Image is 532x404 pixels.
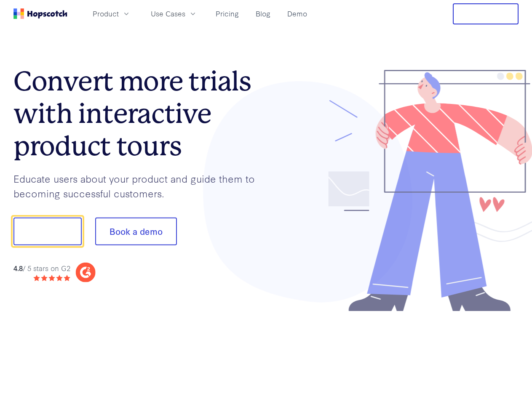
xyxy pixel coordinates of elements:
[13,218,82,245] button: Show me!
[93,8,119,19] span: Product
[146,7,202,21] button: Use Cases
[13,171,266,200] p: Educate users about your product and guide them to becoming successful customers.
[453,3,519,24] button: Free Trial
[88,7,136,21] button: Product
[13,263,23,272] strong: 4.8
[284,7,310,21] a: Demo
[13,8,67,19] a: Home
[13,263,70,273] div: / 5 stars on G2
[252,7,274,21] a: Blog
[151,8,185,19] span: Use Cases
[212,7,242,21] a: Pricing
[13,65,266,162] h1: Convert more trials with interactive product tours
[95,218,177,245] button: Book a demo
